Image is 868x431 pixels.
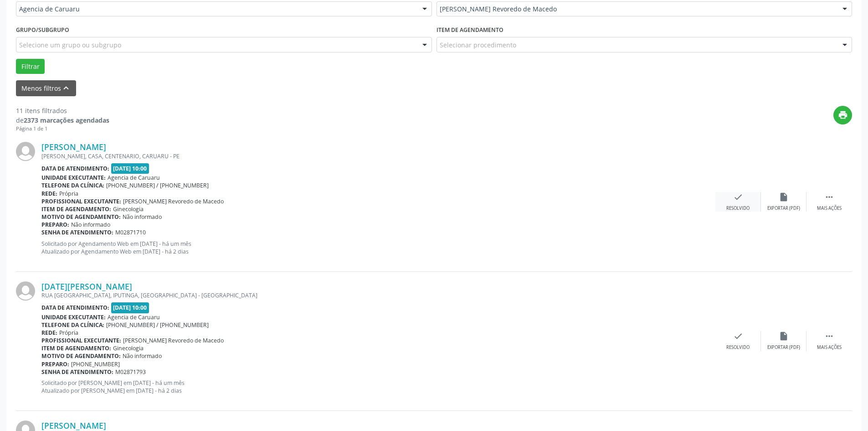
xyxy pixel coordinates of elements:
span: Não informado [123,213,162,221]
button: print [833,106,852,125]
b: Telefone da clínica: [41,182,104,189]
a: [PERSON_NAME] [41,142,106,152]
div: [PERSON_NAME], CASA, CENTENARIO, CARUARU - PE [41,152,715,160]
i: print [838,110,848,120]
div: Mais ações [817,205,842,212]
div: Mais ações [817,344,842,351]
span: [DATE] 10:00 [111,163,149,174]
label: Item de agendamento [437,23,503,37]
b: Profissional executante: [41,197,121,205]
a: [DATE][PERSON_NAME] [41,281,132,291]
b: Senha de atendimento: [41,228,113,236]
span: Ginecologia [113,344,144,352]
b: Motivo de agendamento: [41,213,121,221]
span: M02871710 [115,228,146,236]
button: Menos filtroskeyboard_arrow_up [16,80,76,96]
div: Resolvido [726,344,750,351]
span: Própria [59,190,78,197]
i:  [824,192,834,202]
div: Página 1 de 1 [16,125,109,133]
i: check [733,331,743,341]
button: Filtrar [16,59,45,74]
div: 11 itens filtrados [16,106,109,115]
b: Senha de atendimento: [41,368,113,376]
div: Resolvido [726,205,750,212]
i:  [824,331,834,341]
a: [PERSON_NAME] [41,421,106,431]
b: Preparo: [41,360,69,368]
span: [PERSON_NAME] Revoredo de Macedo [123,337,224,344]
div: RUA [GEOGRAPHIC_DATA], IPUTINGA, [GEOGRAPHIC_DATA] - [GEOGRAPHIC_DATA] [41,291,715,299]
div: Exportar (PDF) [767,344,800,351]
span: [PHONE_NUMBER] / [PHONE_NUMBER] [106,321,209,329]
b: Item de agendamento: [41,205,111,213]
img: img [16,281,35,301]
b: Motivo de agendamento: [41,352,121,360]
span: Própria [59,329,78,337]
b: Preparo: [41,221,69,228]
strong: 2373 marcações agendadas [24,116,109,125]
b: Data de atendimento: [41,165,109,172]
span: M02871793 [115,368,146,376]
b: Telefone da clínica: [41,321,104,329]
span: [DATE] 10:00 [111,302,149,313]
i: insert_drive_file [779,192,789,202]
b: Item de agendamento: [41,344,111,352]
span: Agencia de Caruaru [108,174,160,182]
img: img [16,142,35,161]
span: [PERSON_NAME] Revoredo de Macedo [440,5,834,14]
span: [PHONE_NUMBER] [71,360,120,368]
b: Data de atendimento: [41,304,109,312]
span: Selecione um grupo ou subgrupo [19,40,121,50]
i: insert_drive_file [779,331,789,341]
b: Unidade executante: [41,313,106,321]
i: check [733,192,743,202]
span: Selecionar procedimento [440,40,516,50]
label: Grupo/Subgrupo [16,23,69,37]
span: [PERSON_NAME] Revoredo de Macedo [123,197,224,205]
span: Não informado [71,221,110,228]
p: Solicitado por [PERSON_NAME] em [DATE] - há um mês Atualizado por [PERSON_NAME] em [DATE] - há 2 ... [41,379,715,395]
div: Exportar (PDF) [767,205,800,212]
span: [PHONE_NUMBER] / [PHONE_NUMBER] [106,182,209,189]
div: de [16,115,109,125]
b: Unidade executante: [41,174,106,182]
b: Rede: [41,329,57,337]
b: Profissional executante: [41,337,121,344]
span: Não informado [123,352,162,360]
span: Agencia de Caruaru [108,313,160,321]
p: Solicitado por Agendamento Web em [DATE] - há um mês Atualizado por Agendamento Web em [DATE] - h... [41,240,715,255]
span: Ginecologia [113,205,144,213]
span: Agencia de Caruaru [19,5,413,14]
i: keyboard_arrow_up [61,83,71,93]
b: Rede: [41,190,57,197]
